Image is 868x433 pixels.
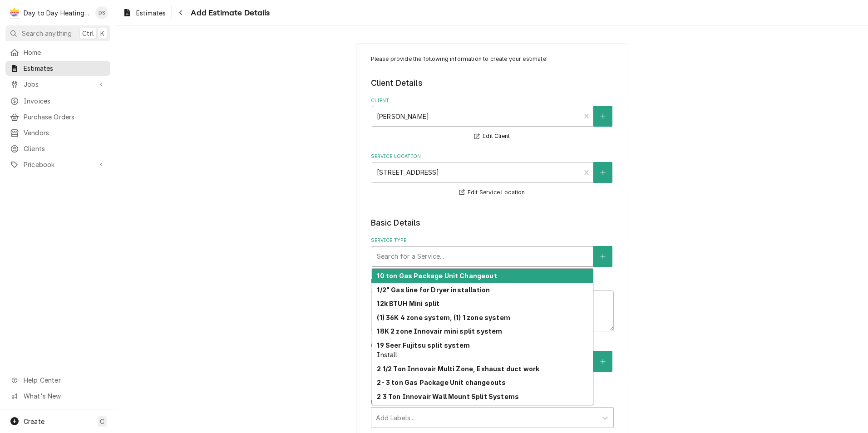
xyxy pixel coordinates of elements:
[371,237,614,244] label: Service Type
[371,342,614,349] label: Equipment
[371,237,614,266] div: Service Type
[371,217,614,229] legend: Basic Details
[371,77,614,89] legend: Client Details
[377,272,497,280] strong: 10 ton Gas Package Unit Changeout
[8,6,21,19] div: D
[371,153,614,160] label: Service Location
[24,48,106,57] span: Home
[82,29,94,38] span: Ctrl
[377,351,397,359] span: Install
[600,359,606,365] svg: Create New Equipment
[136,8,166,18] span: Estimates
[24,79,92,89] span: Jobs
[5,45,110,60] a: Home
[24,391,105,401] span: What's New
[600,113,606,119] svg: Create New Client
[593,351,612,372] button: Create New Equipment
[5,389,110,403] a: Go to What's New
[377,341,469,349] strong: 19 Seer Fujitsu split system
[24,160,92,169] span: Pricebook
[593,106,612,127] button: Create New Client
[24,418,44,425] span: Create
[377,300,439,307] strong: 12k BTUH Mini split
[5,77,110,92] a: Go to Jobs
[600,169,606,176] svg: Create New Location
[5,125,110,140] a: Vendors
[95,6,108,19] div: David Silvestre's Avatar
[377,379,506,386] strong: 2- 3 ton Gas Package Unit changeouts
[593,162,612,183] button: Create New Location
[473,131,511,142] button: Edit Client
[371,153,614,198] div: Service Location
[173,5,188,20] button: Navigate back
[22,29,72,38] span: Search anything
[5,141,110,156] a: Clients
[100,29,104,38] span: K
[371,399,614,428] div: Labels
[371,278,614,331] div: Reason For Call
[8,6,21,19] div: Day to Day Heating and Cooling's Avatar
[100,417,104,426] span: C
[5,61,110,76] a: Estimates
[377,365,539,373] strong: 2 1/2 Ton Innovair Multi Zone, Exhaust duct work
[5,373,110,388] a: Go to Help Center
[24,8,90,18] div: Day to Day Heating and Cooling
[371,399,614,406] label: Labels
[95,6,108,19] div: DS
[24,64,106,73] span: Estimates
[377,286,490,294] strong: 1/2" Gas line for Dryer installation
[24,144,106,153] span: Clients
[377,327,502,335] strong: 18K 2 zone Innovair mini split system
[5,109,110,124] a: Purchase Orders
[593,246,612,267] button: Create New Service
[371,97,614,142] div: Client
[188,7,270,19] span: Add Estimate Details
[458,187,527,198] button: Edit Service Location
[377,393,519,400] strong: 2 3 Ton Innovair Wall Mount Split Systems
[5,93,110,108] a: Invoices
[24,128,106,138] span: Vendors
[371,55,614,63] p: Please provide the following information to create your estimate:
[5,157,110,172] a: Go to Pricebook
[24,375,105,385] span: Help Center
[377,314,510,321] strong: (1) 36K 4 zone system, (1) 1 zone system
[119,5,169,20] a: Estimates
[371,97,614,104] label: Client
[600,253,606,260] svg: Create New Service
[24,112,106,122] span: Purchase Orders
[371,342,614,387] div: Equipment
[5,25,110,41] button: Search anythingCtrlK
[24,96,106,106] span: Invoices
[371,278,614,285] label: Reason For Call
